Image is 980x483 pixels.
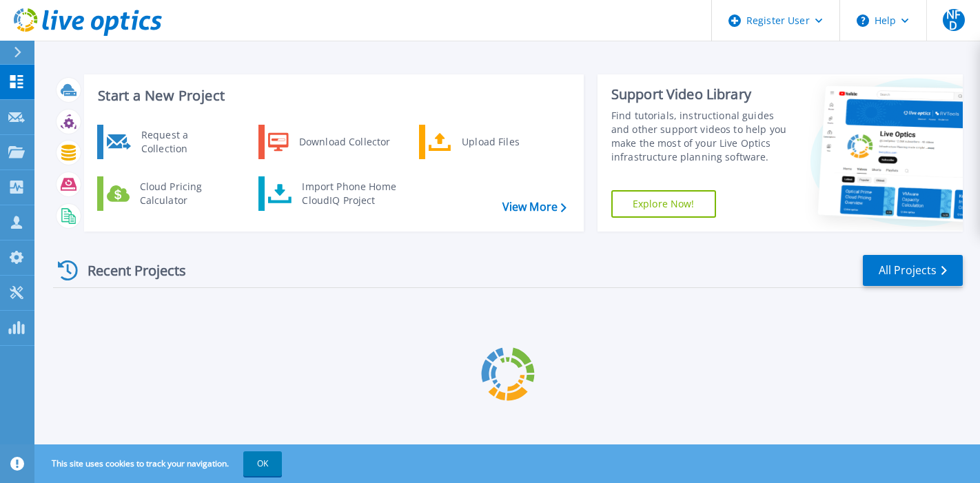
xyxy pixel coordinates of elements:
[258,125,400,159] a: Download Collector
[38,451,282,476] span: This site uses cookies to track your navigation.
[611,85,794,103] div: Support Video Library
[53,254,205,287] div: Recent Projects
[134,128,235,156] div: Request a Collection
[863,255,963,286] a: All Projects
[243,451,282,476] button: OK
[943,9,965,31] span: NFD
[455,128,557,156] div: Upload Files
[98,88,566,103] h3: Start a New Project
[97,176,238,211] a: Cloud Pricing Calculator
[419,125,560,159] a: Upload Files
[502,201,566,214] a: View More
[97,125,238,159] a: Request a Collection
[611,109,794,164] div: Find tutorials, instructional guides and other support videos to help you make the most of your L...
[133,180,235,207] div: Cloud Pricing Calculator
[292,128,396,156] div: Download Collector
[611,190,716,218] a: Explore Now!
[295,180,402,207] div: Import Phone Home CloudIQ Project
